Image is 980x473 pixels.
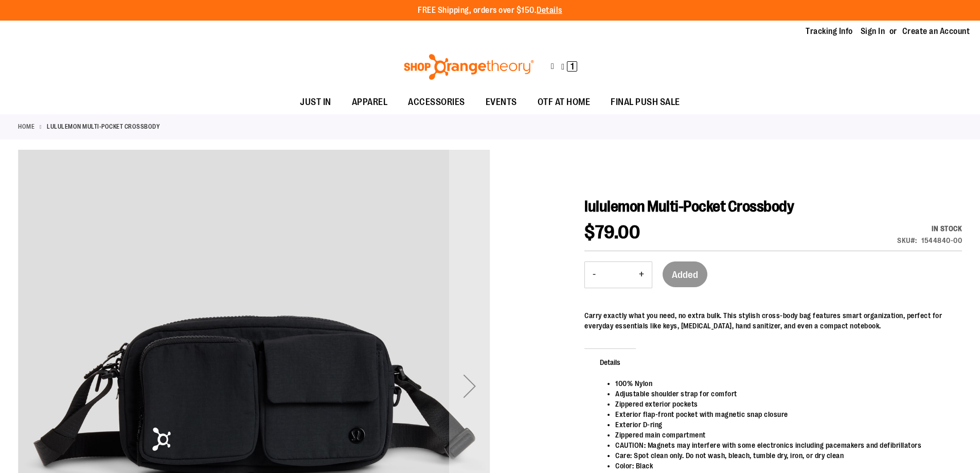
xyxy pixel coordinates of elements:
[921,235,962,246] div: 1544840-00
[861,26,885,37] a: Sign In
[585,262,603,288] button: Decrease product quantity
[342,91,398,114] a: APPAREL
[631,262,652,288] button: Increase product quantity
[615,450,952,461] li: Care: Spot clean only. Do not wash, bleach, tumble dry, iron, or dry clean
[527,91,601,114] a: OTF AT HOME
[897,236,917,244] strong: SKU
[615,378,952,389] li: 100% Nylon
[584,198,794,215] span: lululemon Multi-Pocket Crossbody
[600,91,690,114] a: FINAL PUSH SALE
[615,430,952,440] li: Zippered main compartment
[584,222,640,243] span: $79.00
[932,224,962,233] span: In stock
[897,223,962,234] div: Availability
[584,348,636,375] span: Details
[806,26,853,37] a: Tracking Info
[615,419,952,430] li: Exterior D-ring
[571,61,574,72] span: 1
[47,122,160,131] strong: lululemon Multi-Pocket Crossbody
[615,399,952,409] li: Zippered exterior pockets
[615,389,952,399] li: Adjustable shoulder strap for comfort
[615,440,952,450] li: CAUTION: Magnets may interfere with some electronics including pacemakers and defibrillators
[538,91,591,114] span: OTF AT HOME
[408,91,465,114] span: ACCESSORIES
[615,461,952,471] li: Color: Black
[300,91,331,114] span: JUST IN
[18,122,34,131] a: Home
[486,91,517,114] span: EVENTS
[611,91,680,114] span: FINAL PUSH SALE
[418,5,562,16] p: FREE Shipping, orders over $150.
[352,91,388,114] span: APPAREL
[603,262,631,287] input: Product quantity
[398,91,475,114] a: ACCESSORIES
[584,310,962,331] div: Carry exactly what you need, no extra bulk. This stylish cross-body bag features smart organizati...
[475,91,527,114] a: EVENTS
[615,409,952,419] li: Exterior flap-front pocket with magnetic snap closure
[902,26,970,37] a: Create an Account
[290,91,342,114] a: JUST IN
[537,6,562,15] a: Details
[402,54,536,80] img: Shop Orangetheory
